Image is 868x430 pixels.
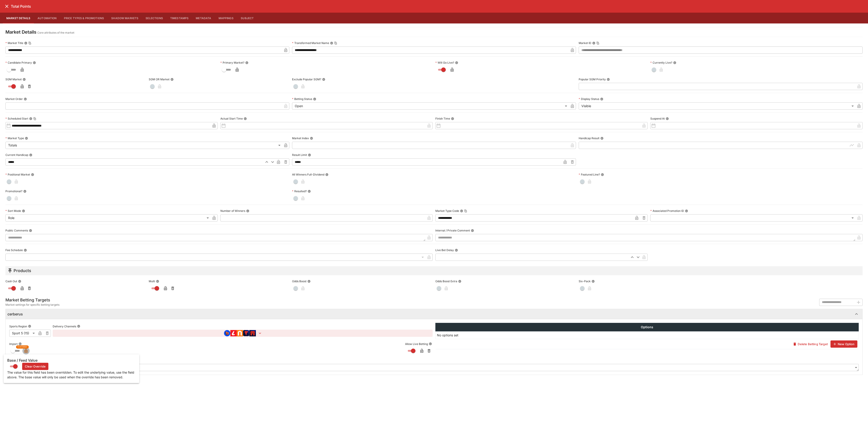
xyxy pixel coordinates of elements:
h6: Base / Feed Value [7,358,136,363]
button: Subject [237,13,257,23]
p: Delivery Channels [53,324,76,328]
div: Totals [5,142,282,149]
p: Associated Promotion ID [650,209,684,213]
p: Core attributes of the market [37,30,74,35]
button: Selections [142,13,167,23]
p: The value for this field has been overridden. To edit the underlying value, use the field above. ... [7,370,136,379]
p: Six-Pack [579,279,591,283]
button: Shadow Markets [108,13,142,23]
button: Metadata [192,13,215,23]
h4: Market Details [5,29,36,35]
p: Market ID [579,41,591,45]
div: Open [292,102,569,110]
p: SGM Market [5,77,22,81]
button: Copy To Clipboard [596,42,599,45]
button: Mappings [215,13,237,23]
p: Result Limit [292,153,307,157]
span: Overridden [17,345,27,348]
button: New Option [830,340,857,348]
p: Market Index [292,136,309,140]
p: Positional Market [5,173,30,176]
p: Market Order [5,97,23,101]
button: Copy To Clipboard [334,42,337,45]
p: Import [9,342,18,346]
button: Timestamps [167,13,192,23]
img: brand [243,330,249,336]
p: Number of Winners [220,209,245,213]
img: brand [230,330,237,336]
img: brand [224,330,230,336]
p: Fee Schedule [5,248,23,252]
div: Sport 5 (15) [9,330,36,337]
button: Copy To Clipboard [28,42,31,45]
div: Role [5,214,210,222]
p: Display Status [579,97,599,101]
p: SGM OR Market [149,77,170,81]
p: Suspend At [650,117,665,120]
button: Clear Override [22,363,48,370]
h6: cerberus [7,312,23,317]
button: Market Details [3,13,34,23]
p: Featured Line? [579,173,600,176]
p: Actual Start Time [220,117,243,120]
p: Resulted? [292,189,307,193]
p: Allow Live Betting [405,342,428,346]
p: Live Bet Delay [435,248,454,252]
th: Options [436,323,859,331]
button: Delete Betting Target [790,340,830,348]
img: brand [249,330,256,336]
p: Market Title [5,41,23,45]
h5: Market Betting Targets [5,297,59,303]
p: Betting Status [292,97,312,101]
button: Price Types & Promotions [60,13,108,23]
p: Odds Boost Extra [435,279,457,283]
td: No options set [436,331,859,339]
p: Sort Mode [5,209,21,213]
p: Odds Boost [292,279,307,283]
h5: Products [14,268,31,273]
p: Market Type Code [435,209,459,213]
p: Handicap Result [579,136,599,140]
p: Public Comments [5,229,28,232]
p: All Winners Full-Dividend [292,173,324,176]
p: Market Type [5,136,24,140]
p: Primary Market? [220,61,244,65]
button: Automation [34,13,60,23]
button: Copy To Clipboard [464,209,467,213]
p: Popular SGM Priority [579,77,606,81]
button: close [3,2,11,10]
span: Market settings for specific betting targets [5,303,59,307]
p: Finish Time [435,117,450,120]
p: Exclude Popular SGM? [292,77,321,81]
button: Copy To Clipboard [33,117,36,120]
p: Transformed Market Name [292,41,329,45]
p: Internal / Private Comment [435,229,470,232]
p: Scheduled Start [5,117,28,120]
h6: Total Points [11,4,31,9]
p: Promotional? [5,189,22,193]
p: Currently Live? [650,61,672,65]
p: Candidate Primary [5,61,32,65]
div: Visible [579,102,855,110]
p: Current Handicap [5,153,28,157]
img: brand [237,330,243,336]
p: Multi [149,279,155,283]
p: Cash Out [5,279,17,283]
p: Sports Region [9,324,27,328]
p: Will Go Live? [435,61,454,65]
